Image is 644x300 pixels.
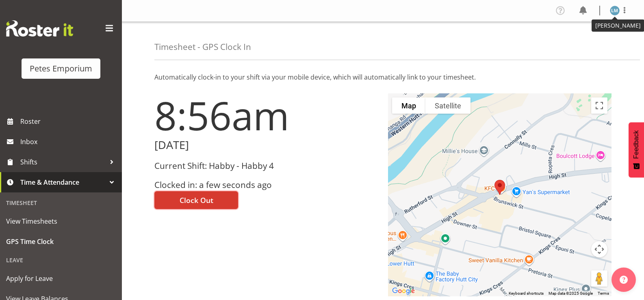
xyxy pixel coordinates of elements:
a: GPS Time Clock [2,231,120,252]
span: Feedback [633,130,640,159]
button: Feedback - Show survey [629,122,644,177]
h4: Timesheet - GPS Clock In [154,42,251,52]
img: help-xxl-2.png [620,276,628,284]
span: Time & Attendance [20,176,106,188]
div: Timesheet [2,194,120,211]
button: Show satellite imagery [425,97,471,114]
a: Open this area in Google Maps (opens a new window) [390,286,417,296]
h3: Clocked in: a few seconds ago [154,180,378,190]
span: Roster [20,115,118,127]
div: Leave [2,252,120,268]
span: Apply for Leave [6,272,116,285]
h1: 8:56am [154,93,378,137]
span: Map data ©2025 Google [549,291,593,296]
h3: Current Shift: Habby - Habby 4 [154,161,378,171]
div: Petes Emporium [30,63,92,75]
button: Keyboard shortcuts [509,291,544,296]
button: Map camera controls [591,241,607,257]
img: lianne-morete5410.jpg [610,6,620,15]
span: GPS Time Clock [6,235,116,248]
a: Terms (opens in new tab) [598,291,609,296]
h2: [DATE] [154,139,378,151]
img: Google [390,286,417,296]
button: Clock Out [154,191,238,209]
a: View Timesheets [2,211,120,231]
a: Apply for Leave [2,268,120,289]
button: Show street map [392,97,425,114]
span: Shifts [20,156,106,168]
button: Drag Pegman onto the map to open Street View [591,270,607,287]
img: Rosterit website logo [6,20,73,37]
span: View Timesheets [6,215,116,227]
p: Automatically clock-in to your shift via your mobile device, which will automatically link to you... [154,72,611,82]
span: Clock Out [180,195,213,205]
button: Toggle fullscreen view [591,97,607,114]
span: Inbox [20,136,118,148]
